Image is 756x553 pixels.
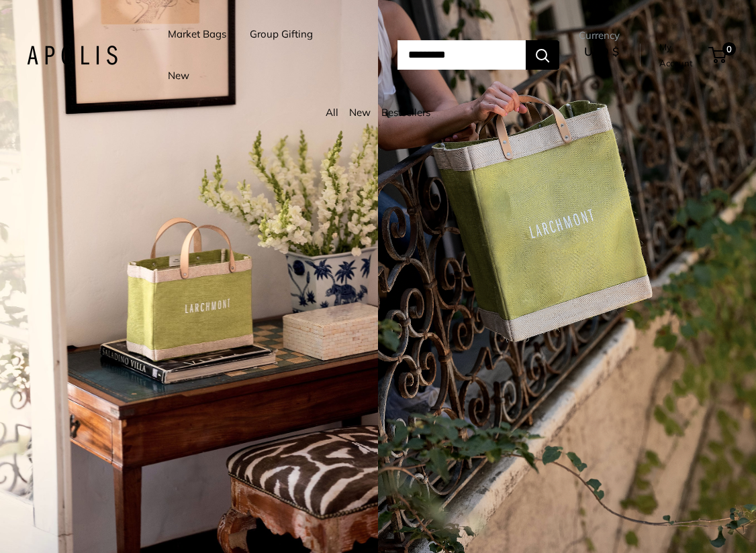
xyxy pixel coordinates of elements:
span: Currency [579,26,624,45]
button: USD $ [579,41,624,84]
a: Bestsellers [381,106,430,119]
a: Group Gifting [250,25,313,44]
span: 0 [722,42,736,56]
a: All [326,106,338,119]
a: Market Bags [168,25,226,44]
span: USD $ [584,44,619,58]
a: New [349,106,371,119]
a: My Account [659,39,704,72]
button: Search [526,40,559,70]
a: 0 [710,47,726,63]
img: Apolis [27,46,117,65]
input: Search... [397,40,526,70]
a: New [168,66,189,85]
